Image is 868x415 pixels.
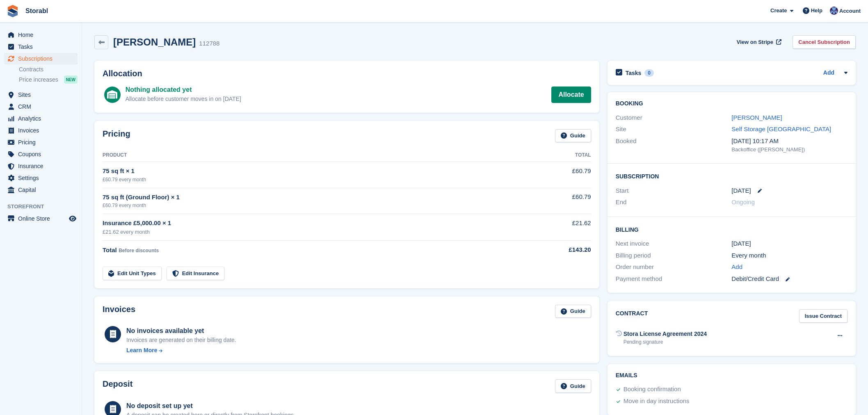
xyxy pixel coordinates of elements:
[624,397,690,406] div: Move in day instructions
[4,101,78,112] a: menu
[555,379,591,393] a: Guide
[616,262,732,272] div: Order number
[516,245,591,255] div: £143.20
[103,305,135,318] h2: Invoices
[18,213,67,224] span: Online Store
[4,148,78,160] a: menu
[103,379,132,393] h2: Deposit
[7,203,82,211] span: Storefront
[19,75,78,84] a: Price increases NEW
[103,228,516,236] div: £21.62 every month
[103,129,130,143] h2: Pricing
[113,36,196,48] h2: [PERSON_NAME]
[18,29,67,41] span: Home
[616,125,732,134] div: Site
[516,214,591,241] td: £21.62
[793,35,856,49] a: Cancel Subscription
[731,262,742,272] a: Add
[18,137,67,148] span: Pricing
[731,274,847,284] div: Debit/Credit Card
[22,4,51,18] a: Storabl
[103,69,591,78] h2: Allocation
[616,172,847,180] h2: Subscription
[770,7,787,15] span: Create
[799,309,847,323] a: Issue Contract
[737,38,773,46] span: View on Stripe
[18,184,67,196] span: Capital
[811,7,822,15] span: Help
[103,246,117,253] span: Total
[126,326,236,336] div: No invoices available yet
[616,137,732,154] div: Booked
[19,76,58,84] span: Price increases
[644,69,654,77] div: 0
[18,53,67,64] span: Subscriptions
[18,172,67,184] span: Settings
[18,41,67,52] span: Tasks
[4,53,78,64] a: menu
[616,186,732,196] div: Start
[199,39,219,48] div: 112788
[103,176,516,183] div: £60.79 every month
[119,248,159,253] span: Before discounts
[616,225,847,233] h2: Billing
[624,338,707,346] div: Pending signature
[18,160,67,172] span: Insurance
[731,239,847,249] div: [DATE]
[4,113,78,124] a: menu
[126,95,241,103] div: Allocate before customer moves in on [DATE]
[4,29,78,41] a: menu
[616,251,732,260] div: Billing period
[126,346,157,355] div: Learn More
[731,125,831,132] a: Self Storage [GEOGRAPHIC_DATA]
[624,330,707,338] div: Stora License Agreement 2024
[551,87,591,103] a: Allocate
[516,149,591,162] th: Total
[126,401,295,411] div: No deposit set up yet
[103,166,516,176] div: 75 sq ft × 1
[126,336,236,344] div: Invoices are generated on their billing date.
[839,7,861,15] span: Account
[64,75,78,84] div: NEW
[616,372,847,379] h2: Emails
[624,385,681,394] div: Booking confirmation
[731,146,847,154] div: Backoffice ([PERSON_NAME])
[4,137,78,148] a: menu
[4,41,78,52] a: menu
[516,188,591,214] td: £60.79
[626,69,642,77] h2: Tasks
[4,160,78,172] a: menu
[103,219,516,228] div: Insurance £5,000.00 × 1
[4,184,78,196] a: menu
[7,5,19,17] img: stora-icon-8386f47178a22dfd0bd8f6a31ec36ba5ce8667c1dd55bd0f319d3a0aa187defe.svg
[103,267,162,280] a: Edit Unit Types
[18,148,67,160] span: Coupons
[126,346,236,355] a: Learn More
[126,85,241,95] div: Nothing allocated yet
[731,251,847,260] div: Every month
[823,68,834,78] a: Add
[555,129,591,143] a: Guide
[103,193,516,202] div: 75 sq ft (Ground Floor) × 1
[18,125,67,136] span: Invoices
[4,89,78,100] a: menu
[4,213,78,224] a: menu
[731,114,782,121] a: [PERSON_NAME]
[733,35,783,49] a: View on Stripe
[555,305,591,318] a: Guide
[830,7,838,15] img: Tegan Ewart
[616,309,648,323] h2: Contract
[167,267,225,280] a: Edit Insurance
[4,172,78,184] a: menu
[516,162,591,188] td: £60.79
[68,214,78,223] a: Preview store
[616,198,732,207] div: End
[616,274,732,284] div: Payment method
[616,239,732,249] div: Next invoice
[18,101,67,112] span: CRM
[103,202,516,209] div: £60.79 every month
[731,186,751,196] time: 2025-10-16 00:00:00 UTC
[616,100,847,107] h2: Booking
[4,125,78,136] a: menu
[19,66,78,73] a: Contracts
